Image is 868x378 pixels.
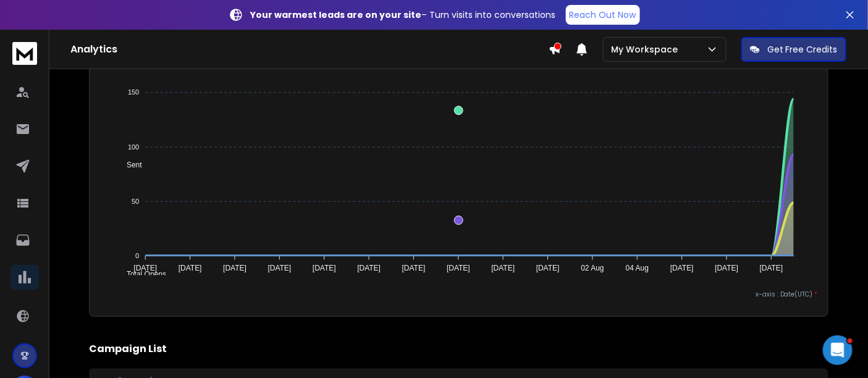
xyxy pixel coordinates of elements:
tspan: [DATE] [447,264,470,273]
button: Search for help [18,183,229,208]
span: Messages [72,295,114,303]
p: My Workspace [611,43,683,56]
div: Send us a message [25,135,206,148]
tspan: [DATE] [402,264,426,273]
tspan: 100 [128,143,139,151]
div: Navigating Advanced Campaign Options in ReachInbox [18,249,229,285]
tspan: [DATE] [536,264,560,273]
span: Tickets [140,295,170,303]
div: Send us a messageWe'll be back online [DATE] [12,125,235,172]
div: We'll be back online [DATE] [25,148,206,161]
div: Profile image for RajI [PERSON_NAME] again thanks[PERSON_NAME]•58m ago [13,72,234,118]
img: logo [12,4,120,23]
tspan: [DATE] [670,264,694,273]
strong: Your warmest leads are on your site [251,9,422,21]
tspan: [DATE] [223,264,246,273]
tspan: 0 [135,253,139,260]
p: Reach Out Now [570,9,636,21]
tspan: [DATE] [178,264,201,273]
a: Reach Out Now [566,5,640,25]
p: x-axis : Date(UTC) [99,290,818,299]
span: Sent [117,161,142,169]
div: Optimizing Warmup Settings in ReachInbox [18,213,229,249]
h1: Analytics [70,42,549,57]
tspan: [DATE] [268,264,291,273]
img: logo [12,42,37,65]
span: Home [17,295,44,303]
button: Get Free Credits [741,37,846,62]
span: Total Opens [117,271,166,279]
tspan: [DATE] [133,264,157,273]
tspan: [DATE] [760,264,783,273]
tspan: 150 [128,89,139,96]
tspan: 04 Aug [626,264,649,273]
div: Navigating Advanced Campaign Options in ReachInbox [25,254,207,280]
button: Tickets [124,264,185,313]
div: Recent message [25,64,222,77]
span: Search for help [25,190,100,203]
div: [PERSON_NAME] [55,95,127,108]
p: – Turn visits into conversations [251,9,556,21]
tspan: [DATE] [715,264,739,273]
tspan: 02 Aug [581,264,604,273]
tspan: [DATE] [492,264,515,273]
div: Recent messageProfile image for RajI [PERSON_NAME] again thanks[PERSON_NAME]•58m ago [12,54,235,119]
img: Profile image for Raj [25,83,50,107]
div: Optimizing Warmup Settings in ReachInbox [25,218,207,244]
span: Help [206,295,226,303]
span: I [PERSON_NAME] again thanks [55,83,191,93]
tspan: 50 [132,198,139,205]
button: Help [185,264,247,313]
h2: Campaign List [89,342,828,356]
iframe: Intercom live chat [823,335,853,365]
button: Messages [62,264,124,313]
tspan: [DATE] [357,264,381,273]
p: Get Free Credits [767,43,838,56]
tspan: [DATE] [313,264,336,273]
div: • 58m ago [129,95,172,108]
